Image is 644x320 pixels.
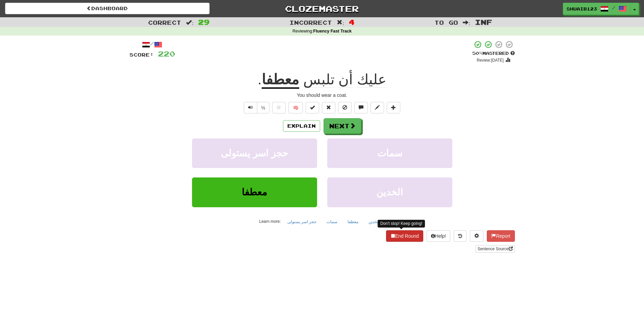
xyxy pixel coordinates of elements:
button: سمات [323,217,341,227]
div: Mastered [472,50,515,57]
button: حجز اسر يستولى [284,217,320,227]
button: ½ [257,102,270,113]
button: Play sentence audio (ctl+space) [244,102,257,113]
button: Ignore sentence (alt+i) [338,102,352,113]
span: 4 [349,18,355,26]
span: . [258,71,262,87]
button: Report [487,230,515,242]
button: End Round [386,230,423,242]
span: 220 [158,49,175,58]
span: سمات [377,148,402,158]
span: Correct [148,19,181,26]
span: : [463,20,470,25]
div: Don't stop! Keep going! [378,220,425,228]
button: Add to collection (alt+a) [387,102,400,113]
a: Shuaib123 / [563,3,630,15]
button: Explain [283,120,320,132]
button: Round history (alt+y) [454,230,467,242]
span: الخدين [376,187,403,197]
span: : [337,20,344,25]
button: Favorite sentence (alt+f) [272,102,286,113]
a: Clozemaster [220,3,424,15]
button: الخدين [327,177,452,207]
a: Sentence Source [475,245,515,253]
button: Next [324,118,361,134]
button: Set this sentence to 100% Mastered (alt+m) [306,102,319,113]
button: حجز اسر يستولى [192,138,317,168]
strong: Fluency Fast Track [313,29,352,34]
span: : [186,20,193,25]
button: الخدين [365,217,383,227]
span: أن [338,71,353,88]
span: تلبس [303,71,335,88]
a: Dashboard [5,3,210,14]
span: Incorrect [289,19,332,26]
button: Help! [427,230,451,242]
div: You should wear a coat. [129,92,515,99]
button: معطفا [344,217,362,227]
span: معطفا [242,187,267,197]
span: / [612,5,615,10]
div: Text-to-speech controls [242,102,270,113]
small: Learn more: [259,219,281,224]
button: 🧠 [288,102,303,113]
span: حجز اسر يستولى [221,148,288,158]
small: Review: [DATE] [477,58,504,63]
button: سمات [327,138,452,168]
button: Discuss sentence (alt+u) [354,102,368,113]
span: 50 % [472,50,482,56]
span: Shuaib123 [567,6,597,12]
span: 29 [198,18,210,26]
button: Reset to 0% Mastered (alt+r) [322,102,335,113]
u: معطفا [262,71,299,89]
div: / [129,40,175,49]
span: Score: [129,52,154,58]
span: عليك [357,71,386,88]
span: To go [434,19,458,26]
button: Edit sentence (alt+d) [371,102,384,113]
button: معطفا [192,177,317,207]
span: Inf [475,18,492,26]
